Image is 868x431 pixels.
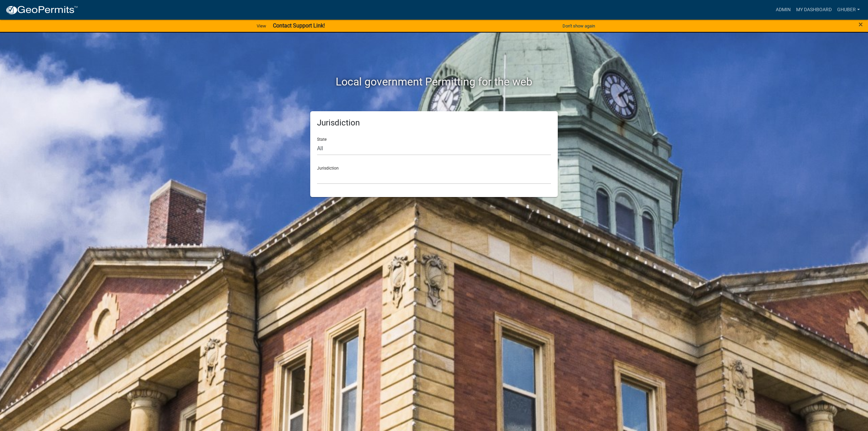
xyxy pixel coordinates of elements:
a: Admin [773,3,793,16]
button: Close [859,20,863,28]
span: × [859,20,863,29]
a: My Dashboard [793,3,834,16]
a: GHuber [834,3,863,16]
button: Don't show again [560,20,598,32]
h2: Local government Permitting for the web [246,75,622,88]
h5: Jurisdiction [317,118,551,128]
strong: Contact Support Link! [273,22,325,29]
a: View [254,20,269,32]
